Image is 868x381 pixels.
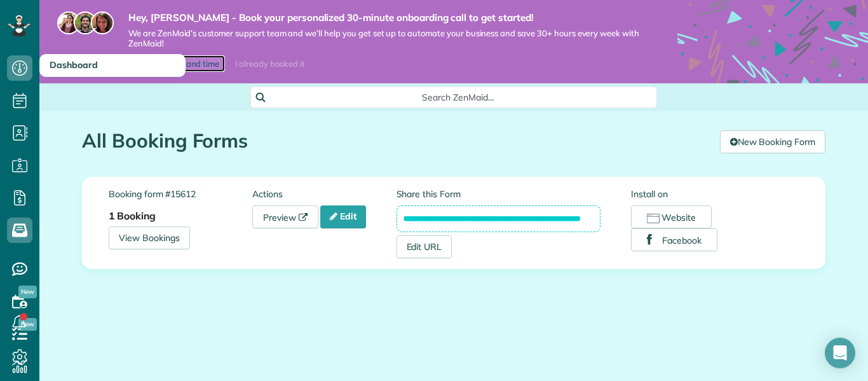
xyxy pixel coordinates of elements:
[825,338,855,368] div: Open Intercom Messenger
[320,205,366,228] a: Edit
[109,209,156,222] strong: 1 Booking
[91,11,114,34] img: michelle-19f622bdf1676172e81f8f8fba1fb50e276960ebfe0243fe18214015130c80e4.jpg
[720,130,825,153] a: New Booking Form
[631,188,799,200] label: Install on
[109,188,252,200] label: Booking form #15612
[128,28,639,50] span: We are ZenMaid’s customer support team and we’ll help you get set up to automate your business an...
[109,226,190,249] a: View Bookings
[397,188,601,200] label: Share this Form
[252,205,318,228] a: Preview
[74,11,97,34] img: jorge-587dff0eeaa6aab1f244e6dc62b8924c3b6ad411094392a53c71c6c4a576187d.jpg
[631,228,717,251] button: Facebook
[227,56,312,72] div: I already booked it
[57,11,80,34] img: maria-72a9807cf96188c08ef61303f053569d2e2a8a1cde33d635c8a3ac13582a053d.jpg
[252,188,396,200] label: Actions
[128,11,639,24] strong: Hey, [PERSON_NAME] - Book your personalized 30-minute onboarding call to get started!
[82,130,710,151] h1: All Booking Forms
[50,59,98,71] span: Dashboard
[397,235,452,258] a: Edit URL
[18,286,37,298] span: New
[631,205,712,228] button: Website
